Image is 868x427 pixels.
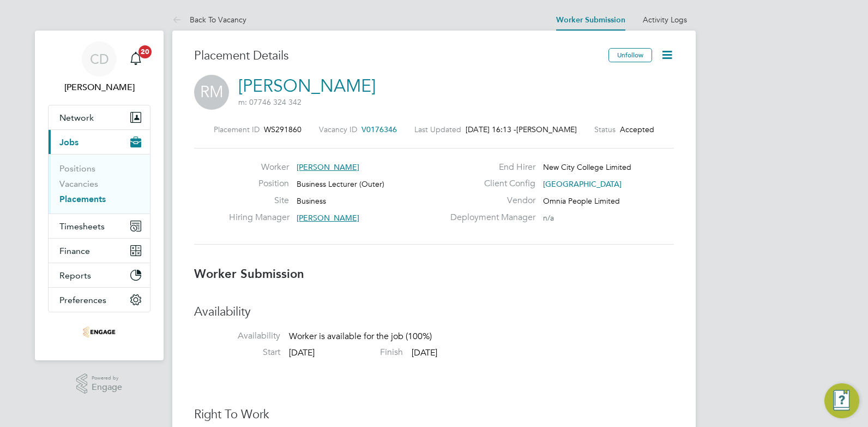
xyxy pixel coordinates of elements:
span: n/a [543,213,554,223]
label: Availability [194,330,280,342]
label: Start [194,347,280,358]
span: m: 07746 324 342 [238,97,302,107]
button: Finance [49,239,150,263]
span: Accepted [620,124,654,134]
a: Back To Vacancy [172,15,246,25]
label: Placement ID [214,124,260,134]
button: Preferences [49,288,150,312]
span: New City College Limited [543,162,631,172]
a: [PERSON_NAME] [238,75,376,97]
h3: Right To Work [194,407,674,423]
span: Claire Duggan [48,81,150,94]
a: Placements [59,194,106,204]
button: Timesheets [49,214,150,238]
label: End Hirer [444,162,535,173]
span: [DATE] [412,347,437,358]
nav: Main navigation [35,31,164,360]
a: 20 [125,41,147,76]
span: Worker is available for the job (100%) [289,331,432,342]
span: WS291860 [264,124,302,134]
a: Positions [59,163,95,174]
span: Jobs [59,137,79,147]
label: Site [229,195,289,206]
span: [PERSON_NAME] [297,162,359,172]
span: CD [90,52,109,66]
span: Powered by [92,373,122,383]
span: V0176346 [361,124,397,134]
span: Engage [92,383,122,392]
button: Reports [49,263,150,287]
span: Reports [59,270,91,281]
label: Client Config [444,178,535,189]
button: Unfollow [608,48,652,62]
span: 20 [138,45,152,58]
span: Finance [59,246,90,256]
span: [DATE] [289,347,315,358]
span: [PERSON_NAME] [297,213,359,223]
span: Omnia People Limited [543,196,620,206]
div: Jobs [49,154,150,213]
span: Preferences [59,295,106,305]
img: omniapeople-logo-retina.png [83,323,116,341]
label: Finish [317,347,403,358]
a: Vacancies [59,179,98,189]
h3: Availability [194,304,674,320]
a: Worker Submission [556,15,625,25]
label: Position [229,178,289,189]
label: Deployment Manager [444,212,535,223]
span: Timesheets [59,221,105,232]
b: Worker Submission [194,266,304,281]
label: Status [594,124,616,134]
h3: Placement Details [194,48,600,64]
label: Vacancy ID [319,124,357,134]
a: Activity Logs [643,15,687,25]
label: Worker [229,162,289,173]
a: Powered byEngage [76,373,123,394]
label: Vendor [444,195,535,206]
a: CD[PERSON_NAME] [48,41,150,94]
span: RM [194,75,229,110]
label: Last Updated [414,124,461,134]
button: Network [49,105,150,129]
span: Business [297,196,326,206]
span: Network [59,112,94,123]
span: [GEOGRAPHIC_DATA] [543,179,622,189]
button: Jobs [49,130,150,154]
a: Go to home page [48,323,150,341]
button: Engage Resource Center [824,383,859,418]
label: Hiring Manager [229,212,289,223]
span: Business Lecturer (Outer) [297,179,384,189]
span: [PERSON_NAME] [516,124,577,134]
span: [DATE] 16:13 - [466,124,516,134]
